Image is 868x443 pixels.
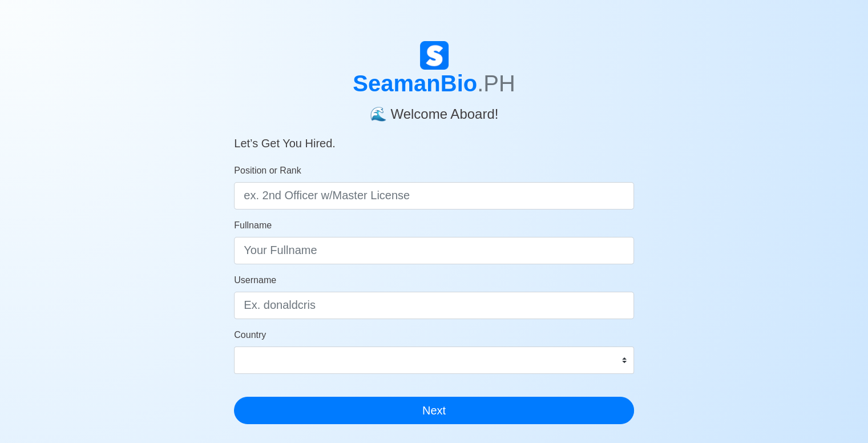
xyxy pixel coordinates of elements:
[234,97,634,123] h4: 🌊 Welcome Aboard!
[477,71,515,96] span: .PH
[234,292,634,319] input: Ex. donaldcris
[234,275,276,285] span: Username
[234,166,301,175] span: Position or Rank
[234,220,272,230] span: Fullname
[234,328,266,342] label: Country
[234,397,634,424] button: Next
[420,41,449,70] img: Logo
[234,182,634,210] input: ex. 2nd Officer w/Master License
[234,237,634,264] input: Your Fullname
[234,70,634,97] h1: SeamanBio
[234,123,634,150] h5: Let’s Get You Hired.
